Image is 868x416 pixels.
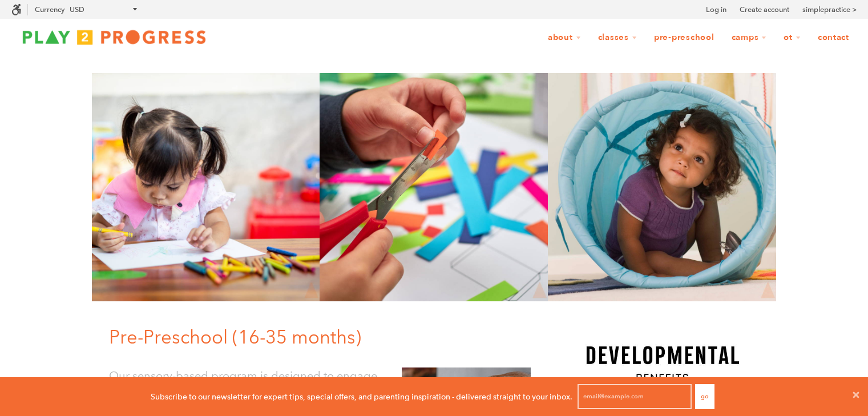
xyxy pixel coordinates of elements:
[776,27,808,49] a: OT
[647,27,722,49] a: Pre-Preschool
[810,27,857,49] a: Contact
[740,4,789,15] a: Create account
[591,27,644,49] a: Classes
[109,324,540,350] h1: Pre-Preschool (16-35 months)
[578,384,692,409] input: email@example.com
[540,27,588,49] a: About
[11,26,217,49] img: Play2Progress logo
[35,5,64,14] label: Currency
[706,4,726,15] a: Log in
[802,4,857,15] a: simplepractice >
[724,27,774,49] a: Camps
[695,384,714,409] button: Go
[151,390,572,403] p: Subscribe to our newsletter for expert tips, special offers, and parenting inspiration - delivere...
